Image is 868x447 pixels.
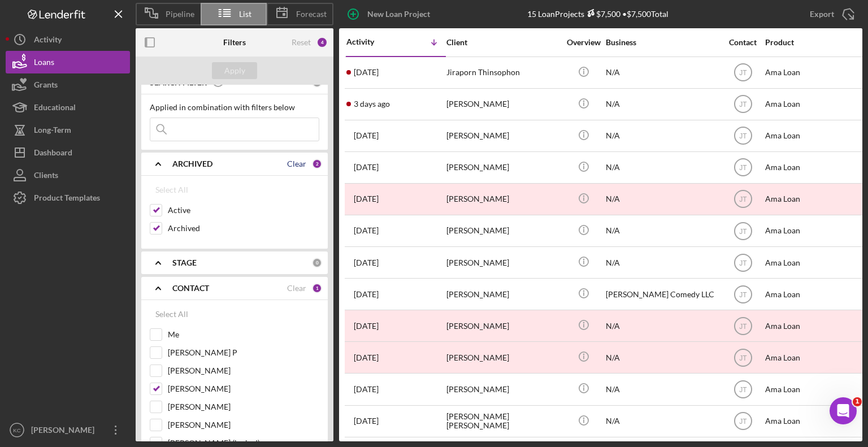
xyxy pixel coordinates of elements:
[446,279,559,309] div: [PERSON_NAME]
[34,186,100,212] div: Product Templates
[446,121,559,151] div: [PERSON_NAME]
[446,89,559,119] div: [PERSON_NAME]
[446,58,559,88] div: Jiraporn Thinsophon
[172,284,209,293] b: CONTACT
[34,119,71,144] div: Long-Term
[739,101,747,109] text: JT
[6,186,130,209] button: Product Templates
[739,322,747,330] text: JT
[853,397,862,406] span: 1
[354,385,379,394] time: 2025-08-13 02:35
[584,9,620,19] div: $7,500
[739,227,747,235] text: JT
[6,96,130,119] a: Educational
[312,258,322,268] div: 0
[224,62,245,79] div: Apply
[172,258,197,267] b: STAGE
[312,283,322,293] div: 1
[168,347,319,358] label: [PERSON_NAME] P
[810,3,834,25] div: Export
[739,196,747,203] text: JT
[155,303,188,326] div: Select All
[446,38,559,47] div: Client
[150,303,194,326] button: Select All
[606,153,719,183] div: N/A
[287,159,306,168] div: Clear
[446,153,559,183] div: [PERSON_NAME]
[446,184,559,214] div: [PERSON_NAME]
[606,121,719,151] div: N/A
[606,184,719,214] div: N/A
[168,365,319,376] label: [PERSON_NAME]
[168,223,319,234] label: Archived
[34,164,58,189] div: Clients
[354,416,379,426] time: 2025-08-13 01:48
[446,374,559,404] div: [PERSON_NAME]
[367,3,430,25] div: New Loan Project
[296,10,327,19] span: Forecast
[606,311,719,341] div: N/A
[739,69,747,77] text: JT
[606,406,719,436] div: N/A
[6,73,130,96] button: Grants
[446,216,559,246] div: [PERSON_NAME]
[354,194,379,203] time: 2025-08-14 22:36
[446,342,559,372] div: [PERSON_NAME]
[606,38,719,47] div: Business
[292,38,311,47] div: Reset
[312,159,322,169] div: 2
[354,258,379,267] time: 2025-08-13 22:59
[168,205,319,216] label: Active
[287,284,306,293] div: Clear
[354,226,379,235] time: 2025-08-14 04:09
[6,51,130,73] a: Loans
[606,374,719,404] div: N/A
[739,354,747,362] text: JT
[339,3,441,25] button: New Loan Project
[28,419,102,444] div: [PERSON_NAME]
[354,163,379,172] time: 2025-08-14 23:37
[155,179,188,201] div: Select All
[212,62,257,79] button: Apply
[562,38,605,47] div: Overview
[168,329,319,340] label: Me
[354,322,379,331] time: 2025-08-13 06:01
[739,132,747,140] text: JT
[722,38,764,47] div: Contact
[168,419,319,431] label: [PERSON_NAME]
[168,383,319,394] label: [PERSON_NAME]
[34,96,76,121] div: Educational
[13,427,20,433] text: KC
[34,28,62,54] div: Activity
[6,119,130,141] button: Long-Term
[172,159,212,168] b: ARCHIVED
[606,342,719,372] div: N/A
[798,3,862,25] button: Export
[354,99,390,109] time: 2025-08-20 04:00
[6,141,130,164] button: Dashboard
[446,406,559,436] div: [PERSON_NAME] [PERSON_NAME]
[739,164,747,172] text: JT
[354,131,379,140] time: 2025-08-15 00:52
[830,397,857,424] iframe: Intercom live chat
[739,290,747,298] text: JT
[6,419,130,441] button: KC[PERSON_NAME]
[6,28,130,51] button: Activity
[168,401,319,413] label: [PERSON_NAME]
[446,248,559,277] div: [PERSON_NAME]
[34,73,58,99] div: Grants
[606,58,719,88] div: N/A
[223,38,246,47] b: Filters
[34,141,72,167] div: Dashboard
[739,386,747,394] text: JT
[739,418,747,426] text: JT
[739,259,747,267] text: JT
[6,164,130,186] button: Clients
[606,248,719,277] div: N/A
